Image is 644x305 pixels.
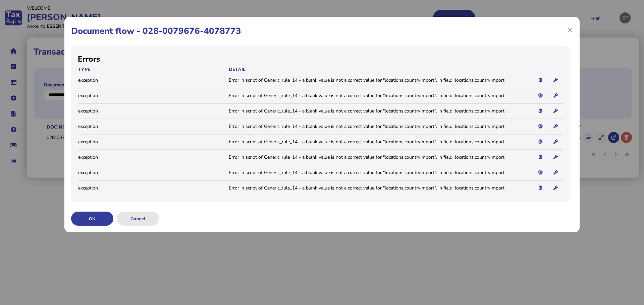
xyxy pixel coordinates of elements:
td: Error in script of Generic_rule_14 - a blank value is not a correct value for "locations.countryI... [228,77,529,84]
button: OK [71,212,113,226]
td: exception [78,169,228,176]
h2: Errors [78,54,563,64]
td: Error in script of Generic_rule_14 - a blank value is not a correct value for "locations.countryI... [228,123,529,130]
td: exception [78,77,228,84]
td: exception [78,92,228,99]
td: Error in script of Generic_rule_14 - a blank value is not a correct value for "locations.countryI... [228,154,529,161]
h1: Document flow - 028-0079676-4078773 [71,25,573,37]
th: Type [78,66,228,73]
span: × [567,23,573,36]
td: exception [78,123,228,130]
td: exception [78,184,228,192]
td: Error in script of Generic_rule_14 - a blank value is not a correct value for "locations.countryI... [228,169,529,176]
td: exception [78,138,228,145]
td: Error in script of Generic_rule_14 - a blank value is not a correct value for "locations.countryI... [228,92,529,99]
td: exception [78,154,228,161]
td: Error in script of Generic_rule_14 - a blank value is not a correct value for "locations.countryI... [228,184,529,192]
td: Error in script of Generic_rule_14 - a blank value is not a correct value for "locations.countryI... [228,138,529,145]
td: Error in script of Generic_rule_14 - a blank value is not a correct value for "locations.countryI... [228,107,529,115]
button: Cancel [117,212,159,226]
th: Detail [228,66,529,73]
td: exception [78,107,228,115]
